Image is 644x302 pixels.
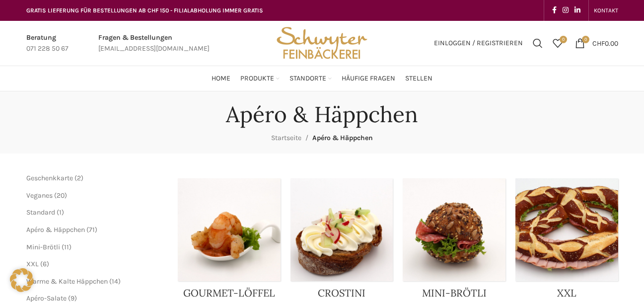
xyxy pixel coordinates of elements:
[43,260,47,268] span: 6
[405,74,432,83] span: Stellen
[226,101,418,128] h1: Apéro & Häppchen
[429,33,528,53] a: Einloggen / Registrieren
[64,243,69,251] span: 11
[342,74,395,83] span: Häufige Fragen
[271,134,301,142] a: Startseite
[312,134,373,142] span: Apéro & Häppchen
[560,3,572,17] a: Instagram social link
[528,33,548,53] a: Suchen
[589,0,623,20] div: Secondary navigation
[434,40,523,47] span: Einloggen / Registrieren
[342,69,395,88] a: Häufige Fragen
[405,69,432,88] a: Stellen
[26,32,69,55] a: Infobox link
[289,69,332,88] a: Standorte
[592,39,605,47] span: CHF
[594,0,618,20] a: KONTAKT
[570,33,623,53] a: 0 CHF0.00
[26,174,73,182] a: Geschenkkarte
[582,36,589,43] span: 0
[212,69,230,88] a: Home
[59,208,62,217] span: 1
[549,3,560,17] a: Facebook social link
[57,191,65,200] span: 20
[26,277,108,286] a: Warme & Kalte Häppchen
[273,38,370,47] a: Site logo
[21,69,623,88] div: Main navigation
[289,74,326,83] span: Standorte
[26,191,53,200] a: Veganes
[548,33,568,53] div: Meine Wunschliste
[548,33,568,53] a: 0
[273,21,370,66] img: Bäckerei Schwyter
[26,208,55,217] a: Standard
[592,39,618,47] bdi: 0.00
[594,7,618,14] span: KONTAKT
[212,74,230,83] span: Home
[560,36,567,43] span: 0
[26,226,85,234] a: Apéro & Häppchen
[240,69,280,88] a: Produkte
[98,32,210,55] a: Infobox link
[572,3,583,17] a: Linkedin social link
[240,74,274,83] span: Produkte
[26,7,263,14] span: GRATIS LIEFERUNG FÜR BESTELLUNGEN AB CHF 150 - FILIALABHOLUNG IMMER GRATIS
[112,277,118,286] span: 14
[89,226,95,234] span: 71
[26,243,60,251] a: Mini-Brötli
[77,174,81,182] span: 2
